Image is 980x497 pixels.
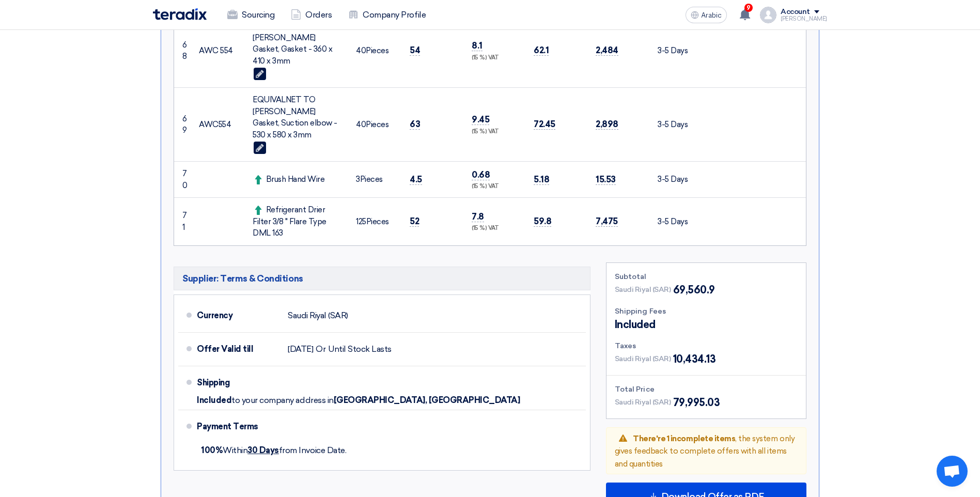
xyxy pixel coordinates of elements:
font: Pieces [356,175,383,184]
span: There're 1 incomplete items [633,434,735,443]
font: Pieces [356,120,388,129]
span: 54 [410,45,420,56]
div: (15 %) VAT [472,54,517,63]
div: (15 %) VAT [472,224,517,233]
font: Brush Hand Wire [266,175,325,184]
span: 3 [356,175,360,184]
div: (15 %) VAT [472,128,517,136]
span: 63 [410,119,420,130]
span: to your company address in [231,395,334,406]
span: Arabic [701,12,722,19]
button: Arabic [686,7,727,23]
span: 10,434.13 [673,351,716,367]
span: [DATE] [288,344,313,354]
h5: Supplier: Terms & Conditions [174,267,590,290]
span: Saudi Riyal (SAR) [615,397,671,408]
span: 59.8 [534,216,551,227]
td: 70 [174,162,191,198]
span: 9 [744,4,753,12]
td: AWC 554 [191,14,244,88]
div: Payment Terms [197,414,573,439]
span: 2,484 [596,45,618,56]
span: 5.18 [534,174,549,185]
span: 7.8 [472,211,484,222]
span: 40 [356,120,366,129]
td: AWC554 [191,88,244,162]
span: 125 [356,217,366,226]
span: 7,475 [596,216,618,227]
span: Within from Invoice Date. [201,445,346,455]
span: Saudi Riyal (SAR) [615,353,671,364]
span: Included [197,395,231,406]
span: Until Stock Lasts [328,344,392,354]
td: 3-5 Days [649,14,703,88]
span: Saudi Riyal (SAR) [615,284,671,295]
font: Sourcing [242,9,274,21]
td: 3-5 Days [649,162,703,198]
a: Orders [283,4,340,26]
div: Offer Valid till [197,337,279,362]
div: Subtotal [615,271,798,282]
span: 15.53 [596,174,616,185]
td: 68 [174,14,191,88]
span: , the system only gives feedback to complete offers with all items and quantities [615,434,795,469]
div: Total Price [615,384,798,395]
div: Saudi Riyal (SAR) [288,306,348,325]
span: 40 [356,46,366,55]
span: 0.68 [472,169,490,180]
div: Shipping [197,370,279,395]
u: 30 Days [247,445,279,455]
span: 2,898 [596,119,618,130]
font: EQUIVALNET TO [PERSON_NAME] Gasket, Gasket - 360 x 410 x 3mm [253,21,332,66]
div: [PERSON_NAME] [781,16,827,22]
td: 3-5 Days [649,88,703,162]
div: Account [781,8,810,17]
td: 71 [174,198,191,245]
span: 8.1 [472,40,483,51]
span: 52 [410,216,419,227]
a: Sourcing [219,4,283,26]
div: (15 %) VAT [472,182,517,191]
span: 4.5 [410,174,422,185]
td: 3-5 Days [649,198,703,245]
span: 9.45 [472,114,489,125]
span: 62.1 [534,45,549,56]
span: Or [316,344,325,354]
img: Teradix logo [153,8,207,20]
td: 69 [174,88,191,162]
font: Company Profile [363,9,426,21]
span: 72.45 [534,119,555,130]
span: Included [615,317,656,332]
span: [GEOGRAPHIC_DATA], [GEOGRAPHIC_DATA] [334,395,520,406]
div: Currency [197,303,279,328]
font: Pieces [356,217,389,226]
span: 79,995.03 [673,395,720,410]
font: Refrigerant Drier Filter 3/8 " Flare Type DML 163 [253,205,326,238]
img: profile_test.png [760,7,776,23]
font: Orders [305,9,332,21]
strong: 100% [201,445,223,455]
a: Open chat [937,456,968,487]
div: Shipping Fees [615,306,798,317]
span: 69,560.9 [673,282,715,298]
font: Pieces [356,46,388,55]
font: EQUIVALNET TO [PERSON_NAME] Gasket, Suction elbow - 530 x 580 x 3mm [253,95,337,139]
div: Taxes [615,340,798,351]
